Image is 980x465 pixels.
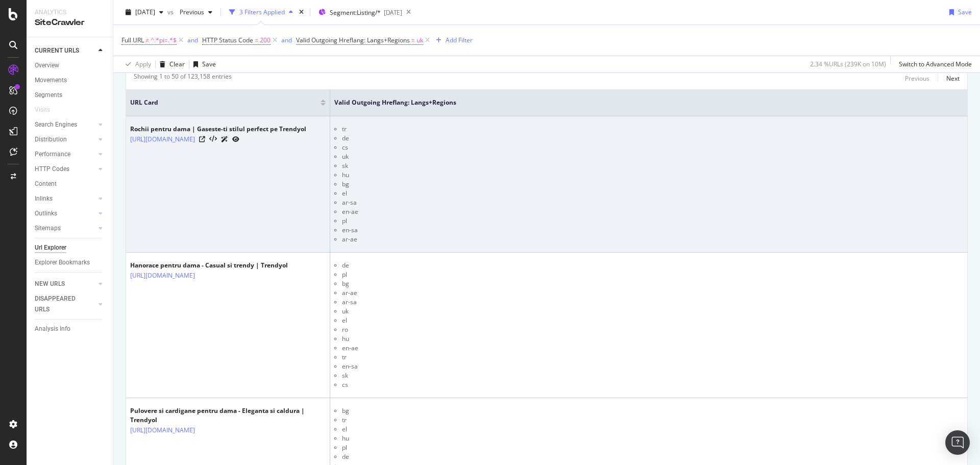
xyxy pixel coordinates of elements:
div: Pulovere si cardigane pentru dama - Eleganta si caldura | Trendyol [130,406,326,425]
li: el [342,316,963,325]
div: Apply [135,60,151,68]
button: Switch to Advanced Mode [895,56,972,72]
button: View HTML Source [209,136,217,143]
li: el [342,189,963,198]
li: cs [342,143,963,152]
li: sk [342,371,963,380]
li: ar-ae [342,235,963,244]
div: Explorer Bookmarks [35,257,90,268]
div: Content [35,179,57,189]
span: uk [416,33,423,47]
a: CURRENT URLS [35,45,95,56]
span: Segment: Listing/* [330,8,381,17]
button: Next [946,72,960,84]
a: Overview [35,60,106,71]
a: Search Engines [35,119,95,130]
a: Movements [35,75,106,86]
li: ar-sa [342,298,963,307]
button: Clear [156,56,185,72]
span: URL Card [130,98,318,107]
a: [URL][DOMAIN_NAME] [130,134,195,144]
a: [URL][DOMAIN_NAME] [130,425,195,435]
div: and [187,36,198,44]
div: Movements [35,75,67,86]
a: Performance [35,149,95,160]
div: Outlinks [35,208,57,219]
li: ar-ae [342,288,963,298]
span: vs [167,8,176,16]
li: en-ae [342,207,963,216]
div: DISAPPEARED URLS [35,293,86,315]
li: bg [342,180,963,189]
li: en-sa [342,226,963,235]
div: Hanorace pentru dama - Casual si trendy | Trendyol [130,261,288,270]
li: de [342,261,963,270]
div: Overview [35,60,59,71]
a: Distribution [35,134,95,145]
span: 2025 Aug. 9th [135,8,155,16]
li: pl [342,216,963,226]
div: Url Explorer [35,242,66,253]
div: NEW URLS [35,279,65,289]
span: 200 [260,33,271,47]
button: and [281,35,292,45]
div: Analysis Info [35,324,70,334]
div: Analytics [35,8,105,17]
button: Previous [176,4,216,20]
div: Segments [35,90,62,101]
div: [DATE] [384,8,402,17]
div: Add Filter [446,36,473,44]
li: sk [342,161,963,170]
li: bg [342,279,963,288]
div: times [297,7,306,17]
span: = [255,36,258,44]
button: Save [945,4,972,20]
span: Valid Outgoing Hreflang: Langs+Regions [334,98,948,107]
a: Visit Online Page [199,136,205,142]
button: and [187,35,198,45]
li: hu [342,334,963,344]
li: uk [342,152,963,161]
li: tr [342,415,963,425]
button: Save [189,56,216,72]
a: HTTP Codes [35,164,95,175]
div: HTTP Codes [35,164,69,175]
button: Previous [905,72,929,84]
li: uk [342,307,963,316]
div: Previous [905,74,929,83]
a: Visits [35,105,60,115]
div: Open Intercom Messenger [945,430,970,455]
li: hu [342,170,963,180]
button: Add Filter [432,34,473,46]
div: Clear [169,60,185,68]
span: Valid Outgoing Hreflang: Langs+Regions [296,36,410,44]
li: cs [342,380,963,389]
button: [DATE] [121,4,167,20]
div: 2.34 % URLs ( 239K on 10M ) [810,60,886,68]
li: ro [342,325,963,334]
li: bg [342,406,963,415]
div: Performance [35,149,70,160]
li: de [342,452,963,461]
span: Full URL [121,36,144,44]
a: Segments [35,90,106,101]
button: Apply [121,56,151,72]
a: Explorer Bookmarks [35,257,106,268]
li: tr [342,125,963,134]
li: de [342,134,963,143]
li: hu [342,434,963,443]
div: 3 Filters Applied [239,8,285,16]
a: DISAPPEARED URLS [35,293,95,315]
li: el [342,425,963,434]
li: ar-sa [342,198,963,207]
span: Previous [176,8,204,16]
span: = [411,36,415,44]
li: pl [342,270,963,279]
span: HTTP Status Code [202,36,253,44]
button: 3 Filters Applied [225,4,297,20]
a: Analysis Info [35,324,106,334]
div: Save [202,60,216,68]
div: Showing 1 to 50 of 123,158 entries [134,72,232,84]
div: Visits [35,105,50,115]
li: pl [342,443,963,452]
